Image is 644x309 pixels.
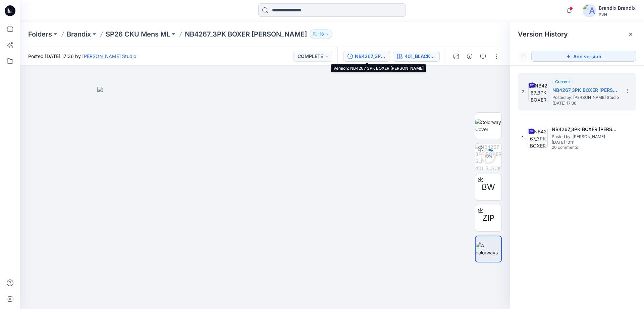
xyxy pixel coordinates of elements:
[552,94,620,101] span: Posted by: Stefka Studio
[393,51,440,62] button: 401_BLACK BODIES WITH HEAVENLY IRIS LOGO
[185,29,307,39] p: NB4267_3PK BOXER [PERSON_NAME]
[552,140,619,145] span: [DATE] 10:11
[310,29,332,39] button: 116
[106,29,170,39] a: SP26 CKU Mens ML
[528,128,548,148] img: NB4267_3PK BOXER SLIM
[531,51,636,62] button: Add version
[475,143,501,170] img: NB4267_3PK BOXER SLIM 401_BLACK BODIES WITH HEAVENLY IRIS LOGO
[552,86,620,94] h5: NB4267_3PK BOXER SLIM
[518,30,568,38] span: Version History
[482,212,494,224] span: ZIP
[475,119,501,133] img: Colorway Cover
[97,87,433,309] img: eyJhbGciOiJIUzI1NiIsImtpZCI6IjAiLCJzbHQiOiJzZXMiLCJ0eXAiOiJKV1QifQ.eyJkYXRhIjp7InR5cGUiOiJzdG9yYW...
[82,53,136,59] a: [PERSON_NAME] Studio
[28,29,52,39] a: Folders
[464,51,475,62] button: Details
[599,4,636,12] div: Brandix Brandix
[552,145,599,150] span: 20 comments
[476,242,501,256] img: All colorways
[599,12,636,17] div: PVH
[528,82,548,102] img: NB4267_3PK BOXER SLIM
[522,89,526,95] span: 2.
[552,133,619,140] span: Posted by: Brandix Brandix
[482,181,495,193] span: BW
[405,53,435,60] div: 401_BLACK BODIES WITH HEAVENLY IRIS LOGO
[480,153,496,159] div: 10 %
[67,29,91,39] a: Brandix
[318,30,324,38] p: 116
[355,53,386,60] div: NB4267_3PK BOXER SLIM
[343,51,390,62] button: NB4267_3PK BOXER [PERSON_NAME]
[518,51,529,62] button: Show Hidden Versions
[552,125,619,133] h5: NB4267_3PK BOXER SLIM
[555,79,570,84] span: Current
[583,4,596,17] img: avatar
[628,32,633,37] button: Close
[552,101,620,106] span: [DATE] 17:36
[28,53,136,60] span: Posted [DATE] 17:36 by
[522,135,525,141] span: 1.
